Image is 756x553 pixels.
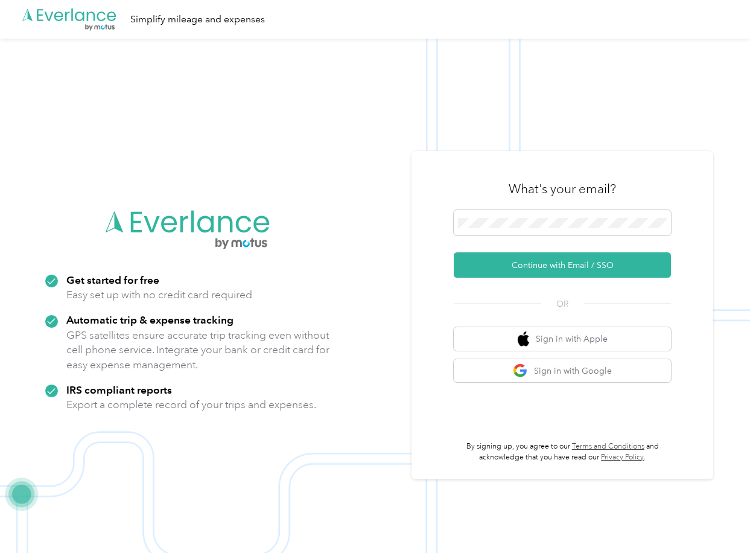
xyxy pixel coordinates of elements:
div: Simplify mileage and expenses [130,12,265,27]
button: google logoSign in with Google [454,359,671,383]
a: Privacy Policy [601,453,644,462]
p: By signing up, you agree to our and acknowledge that you have read our . [454,441,671,462]
strong: IRS compliant reports [66,383,172,396]
a: Terms and Conditions [572,442,644,451]
strong: Get started for free [66,273,159,286]
button: apple logoSign in with Apple [454,327,671,351]
h3: What's your email? [509,181,616,197]
p: Export a complete record of your trips and expenses. [66,397,316,412]
img: apple logo [518,331,530,347]
p: Easy set up with no credit card required [66,287,252,302]
p: GPS satellites ensure accurate trip tracking even without cell phone service. Integrate your bank... [66,328,330,372]
iframe: Everlance-gr Chat Button Frame [688,485,756,553]
img: google logo [513,363,528,379]
strong: Automatic trip & expense tracking [66,313,233,326]
span: OR [541,298,583,310]
button: Continue with Email / SSO [454,252,671,278]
